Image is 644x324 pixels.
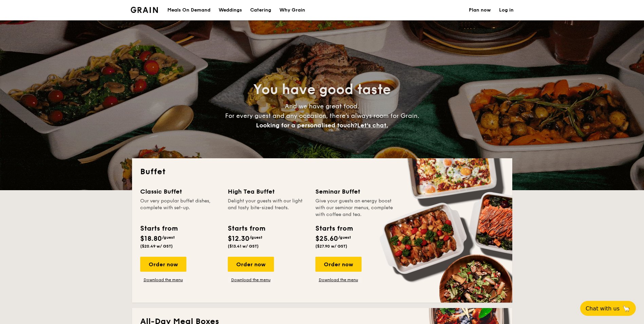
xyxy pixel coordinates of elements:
[228,244,259,249] span: ($13.41 w/ GST)
[250,235,262,240] span: /guest
[622,305,630,312] span: 🦙
[228,187,307,196] div: High Tea Buffet
[253,82,391,98] span: You have good taste
[140,244,173,249] span: ($20.49 w/ GST)
[228,223,265,234] div: Starts from
[256,122,357,129] span: Looking for a personalised touch?
[338,235,351,240] span: /guest
[580,301,636,316] button: Chat with us🦙
[140,198,220,218] div: Our very popular buffet dishes, complete with set-up.
[357,122,388,129] span: Let's chat.
[315,187,395,196] div: Seminar Buffet
[315,257,362,272] div: Order now
[586,305,620,312] span: Chat with us
[140,235,162,243] span: $18.80
[315,198,395,218] div: Give your guests an energy boost with our seminar menus, complete with coffee and tea.
[315,223,352,234] div: Starts from
[140,257,186,272] div: Order now
[162,235,175,240] span: /guest
[228,277,274,283] a: Download the menu
[315,244,347,249] span: ($27.90 w/ GST)
[131,7,158,13] a: Logotype
[140,166,504,177] h2: Buffet
[315,235,338,243] span: $25.60
[228,257,274,272] div: Order now
[140,277,186,283] a: Download the menu
[228,235,250,243] span: $12.30
[315,277,362,283] a: Download the menu
[140,223,177,234] div: Starts from
[140,187,220,196] div: Classic Buffet
[131,7,158,13] img: Grain
[228,198,307,218] div: Delight your guests with our light and tasty bite-sized treats.
[225,103,419,129] span: And we have great food. For every guest and any occasion, there’s always room for Grain.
